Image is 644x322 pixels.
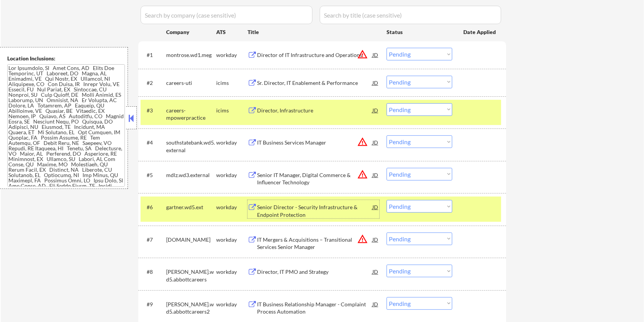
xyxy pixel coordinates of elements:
[166,107,216,122] div: careers-mpowerpractice
[216,51,248,59] div: workday
[257,51,372,59] div: Director of IT Infrastructure and Operations
[147,236,160,244] div: #7
[216,107,248,114] div: icims
[147,268,160,276] div: #8
[141,6,312,24] input: Search by company (case sensitive)
[166,171,216,179] div: mdlz.wd3.external
[147,203,160,211] div: #6
[7,55,125,62] div: Location Inclusions:
[372,200,379,214] div: JD
[257,268,372,276] div: Director, IT PMO and Strategy
[147,139,160,146] div: #4
[216,139,248,146] div: workday
[372,103,379,117] div: JD
[463,28,497,36] div: Date Applied
[216,171,248,179] div: workday
[357,137,368,147] button: warning_amber
[248,28,379,36] div: Title
[166,236,216,244] div: [DOMAIN_NAME]
[166,28,216,36] div: Company
[147,79,160,87] div: #2
[257,107,372,114] div: Director, Infrastructure
[216,79,248,87] div: icims
[257,79,372,87] div: Sr. Director, IT Enablement & Performance
[147,171,160,179] div: #5
[166,268,216,283] div: [PERSON_NAME].wd5.abbottcareers
[372,48,379,62] div: JD
[166,301,216,315] div: [PERSON_NAME].wd5.abbottcareers2
[257,301,372,315] div: IT Business Relationship Manager - Complaint Process Automation
[147,107,160,114] div: #3
[257,171,372,186] div: Senior IT Manager, Digital Commerce & Influencer Technology
[320,6,501,24] input: Search by title (case sensitive)
[372,135,379,149] div: JD
[257,236,372,251] div: IT Mergers & Acquisitions – Transitional Services Senior Manager
[216,301,248,308] div: workday
[216,28,248,36] div: ATS
[357,169,368,180] button: warning_amber
[372,233,379,246] div: JD
[257,139,372,146] div: IT Business Services Manager
[257,203,372,218] div: Senior Director - Security Infrastructure & Endpoint Protection
[216,268,248,276] div: workday
[357,234,368,244] button: warning_amber
[216,203,248,211] div: workday
[147,51,160,59] div: #1
[372,297,379,311] div: JD
[147,301,160,308] div: #9
[166,203,216,211] div: gartner.wd5.ext
[372,168,379,182] div: JD
[372,76,379,89] div: JD
[357,49,368,60] button: warning_amber
[387,25,452,39] div: Status
[166,139,216,154] div: southstatebank.wd5.external
[166,51,216,59] div: montrose.wd1.meg
[372,265,379,278] div: JD
[216,236,248,244] div: workday
[166,79,216,87] div: careers-uti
